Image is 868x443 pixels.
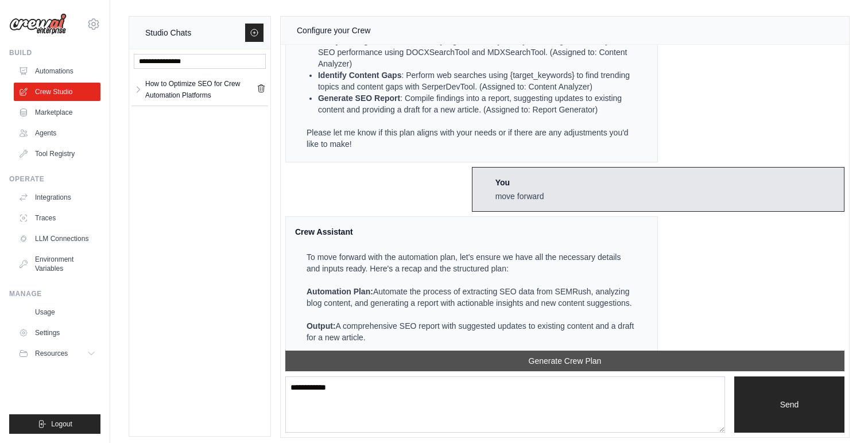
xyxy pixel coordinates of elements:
p: Please let me know if this plan aligns with your needs or if there are any adjustments you'd like... [307,127,634,150]
strong: Output: [307,321,336,331]
span: Logout [51,419,72,429]
a: How to Optimize SEO for Crew Automation Platforms [143,78,257,101]
div: Manage [9,289,100,298]
a: Usage [14,303,100,321]
strong: Identify Content Gaps [318,71,401,80]
a: Tool Registry [14,145,100,163]
a: LLM Connections [14,230,100,248]
li: : Perform web searches using {target_keywords} to find trending topics and content gaps with Serp... [318,69,634,92]
strong: Automation Plan: [307,287,373,296]
button: Resources [14,344,100,363]
div: Configure your Crew [297,24,370,37]
a: Integrations [14,188,100,207]
strong: Generate SEO Report [318,94,400,103]
div: Build [9,48,100,57]
div: Crew Assistant [295,226,634,238]
div: Studio Chats [145,26,191,40]
p: Automate the process of extracting SEO data from SEMRush, analyzing blog content, and generating ... [307,286,634,309]
a: Crew Studio [14,83,100,101]
li: : Compile findings into a report, suggesting updates to existing content and providing a draft fo... [318,92,634,115]
img: Logo [9,13,67,35]
p: A comprehensive SEO report with suggested updates to existing content and a draft for a new article. [307,320,634,343]
span: Resources [35,349,68,358]
button: Generate Crew Plan [285,351,844,371]
a: Settings [14,324,100,342]
a: Automations [14,62,100,80]
button: Logout [9,414,100,434]
a: Traces [14,209,100,227]
div: You [495,177,544,188]
a: Marketplace [14,103,100,122]
li: : Evaluate {blog files} for keyword usage, readability, and SEO performance using DOCXSearchTool ... [318,35,634,69]
p: To move forward with the automation plan, let's ensure we have all the necessary details and inpu... [307,251,634,274]
a: Environment Variables [14,250,100,278]
div: How to Optimize SEO for Crew Automation Platforms [145,78,257,101]
div: move forward [495,191,544,202]
div: Operate [9,174,100,184]
a: Agents [14,124,100,142]
button: Send [734,376,844,433]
